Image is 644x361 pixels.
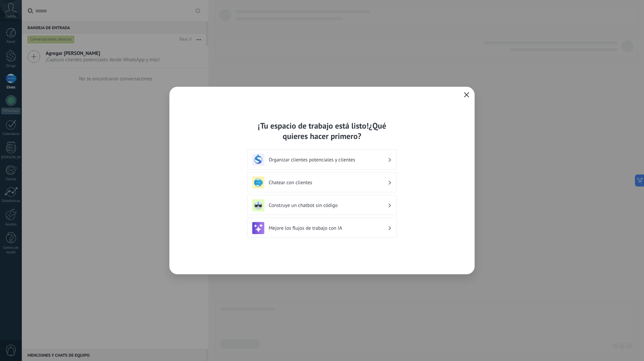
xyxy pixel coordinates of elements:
[269,179,312,186] font: Chatear con clientes
[258,121,369,131] font: ¡Tu espacio de trabajo está listo!
[283,121,386,141] font: ¿Qué quieres hacer primero?
[269,225,342,231] font: Mejore los flujos de trabajo con IA
[269,157,355,163] font: Organizar clientes potenciales y clientes
[269,202,338,209] font: Construye un chatbot sin código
